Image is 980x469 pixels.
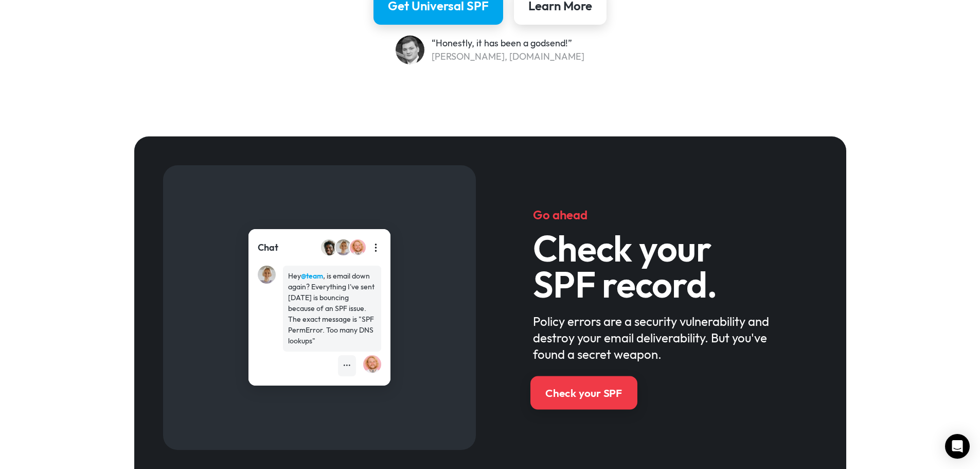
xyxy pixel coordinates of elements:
[533,206,789,223] h5: Go ahead
[432,37,584,50] div: “Honestly, it has been a godsend!”
[533,230,789,302] h3: Check your SPF record.
[288,271,376,346] div: Hey , is email down again? Everything I've sent [DATE] is bouncing because of an SPF issue. The e...
[432,50,584,63] div: [PERSON_NAME], [DOMAIN_NAME]
[301,271,323,281] strong: @team
[533,313,789,362] div: Policy errors are a security vulnerability and destroy your email deliverability. But you've foun...
[545,386,622,401] div: Check your SPF
[945,434,970,459] div: Open Intercom Messenger
[530,376,637,409] a: Check your SPF
[343,360,351,371] div: •••
[258,241,278,254] div: Chat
